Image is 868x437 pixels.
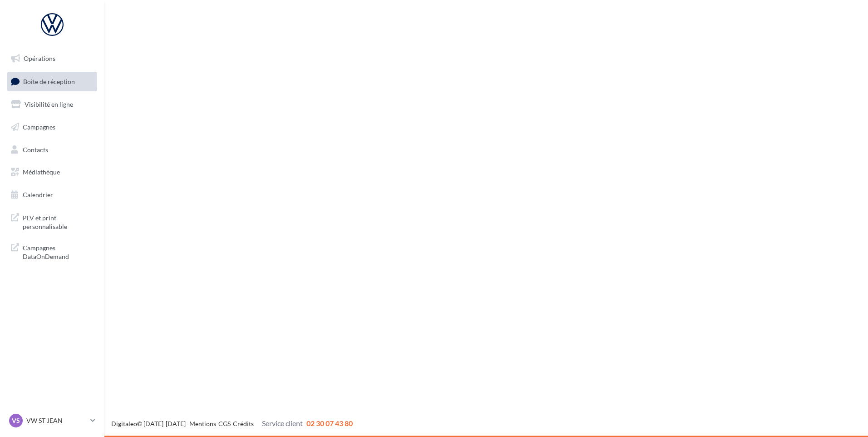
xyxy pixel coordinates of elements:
a: PLV et print personnalisable [5,208,99,235]
span: PLV et print personnalisable [23,212,94,231]
span: Contacts [23,145,48,153]
a: Crédits [233,420,254,427]
span: © [DATE]-[DATE] - - - [111,420,353,427]
a: Digitaleo [111,420,137,427]
a: Opérations [5,49,99,68]
span: Opérations [24,55,55,62]
a: VS VW ST JEAN [7,412,97,429]
span: Calendrier [23,191,53,199]
a: Boîte de réception [5,72,99,91]
span: Service client [262,419,303,427]
span: Boîte de réception [23,77,75,85]
a: Contacts [5,140,99,159]
a: Calendrier [5,185,99,204]
a: Mentions [189,420,216,427]
span: Médiathèque [23,168,60,176]
span: Campagnes DataOnDemand [23,242,94,261]
a: Campagnes [5,118,99,137]
span: VS [12,416,20,425]
span: Campagnes [23,123,55,131]
p: VW ST JEAN [26,416,87,425]
a: Médiathèque [5,163,99,182]
span: 02 30 07 43 80 [306,419,353,427]
a: Campagnes DataOnDemand [5,238,99,265]
a: CGS [218,420,231,427]
a: Visibilité en ligne [5,95,99,114]
span: Visibilité en ligne [25,100,73,108]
